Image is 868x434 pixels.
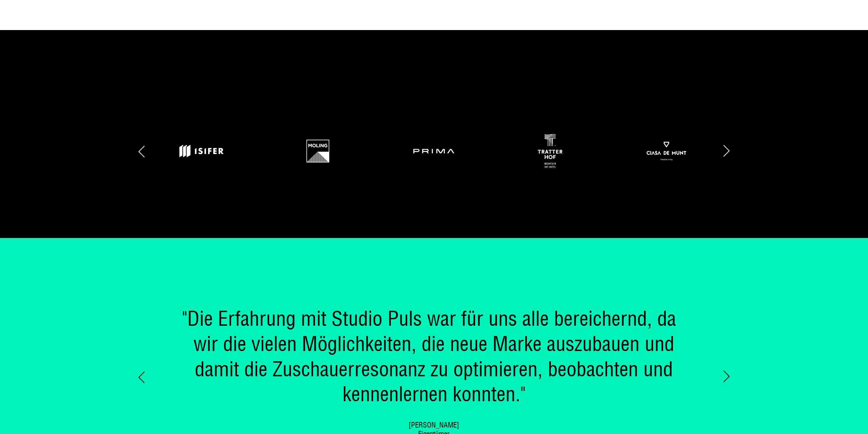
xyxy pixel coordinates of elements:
img: Ciasa de Munt [643,132,690,170]
div: Previous slide [137,132,215,170]
img: Prima [411,132,457,170]
p: "Die Erfahrung mit Studio Puls war für uns alle bereichernd, da wir die vielen Möglichkeiten, die... [187,306,681,407]
img: Moling [294,132,341,170]
div: Next slide [653,132,731,170]
span: [PERSON_NAME] [178,421,690,430]
img: Tratterhof [527,132,573,170]
img: Isifer [178,132,225,170]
